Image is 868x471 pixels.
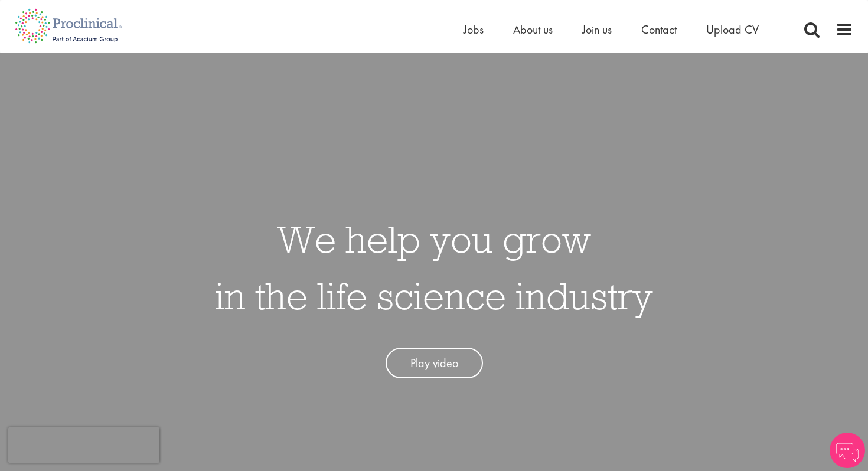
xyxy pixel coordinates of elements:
[513,22,553,37] a: About us
[215,211,653,324] h1: We help you grow in the life science industry
[582,22,612,37] a: Join us
[830,433,865,468] img: Chatbot
[641,22,677,37] a: Contact
[706,22,759,37] a: Upload CV
[386,348,483,379] a: Play video
[464,22,484,37] a: Jobs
